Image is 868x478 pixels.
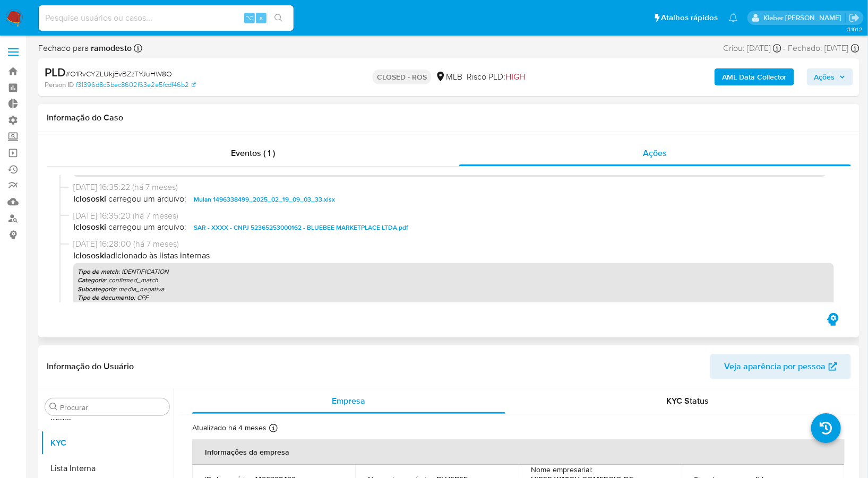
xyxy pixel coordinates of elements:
[729,13,738,22] a: Notificações
[45,80,74,90] b: Person ID
[332,395,366,407] span: Empresa
[192,439,845,465] th: Informações da empresa
[268,11,289,25] button: search-icon
[231,147,275,159] span: Eventos ( 1 )
[435,71,462,83] div: MLB
[807,68,853,85] button: Ações
[47,361,134,372] h1: Informação do Usuário
[666,395,709,407] span: KYC Status
[47,112,851,123] h1: Informação do Caso
[788,42,860,54] div: Fechado: [DATE]
[643,147,667,159] span: Ações
[784,42,786,54] span: -
[49,403,58,411] button: Procurar
[722,68,787,85] b: AML Data Collector
[89,42,132,54] b: ramodesto
[39,11,294,25] input: Pesquise usuários ou casos...
[45,64,66,81] b: PLD
[260,13,263,23] span: s
[849,12,860,23] a: Sair
[76,80,196,90] a: f31396d8c5bec8602f63e2e5fcdf46b2
[245,13,253,23] span: ⌥
[724,354,826,379] span: Veja aparência por pessoa
[38,42,132,54] span: Fechado para
[814,68,835,85] span: Ações
[373,69,431,84] p: CLOSED - ROS
[505,71,525,83] span: HIGH
[715,68,794,85] button: AML Data Collector
[41,430,174,456] button: KYC
[60,403,165,412] input: Procurar
[192,423,267,433] p: Atualizado há 4 meses
[66,68,172,79] span: # O1RvCYZLUkjEvBZzTYJuHW8Q
[661,12,718,23] span: Atalhos rápidos
[763,13,845,23] p: kleber.bueno@mercadolivre.com
[710,354,851,379] button: Veja aparência por pessoa
[531,465,593,474] p: Nome empresarial :
[467,71,525,83] span: Risco PLD:
[723,42,781,54] div: Criou: [DATE]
